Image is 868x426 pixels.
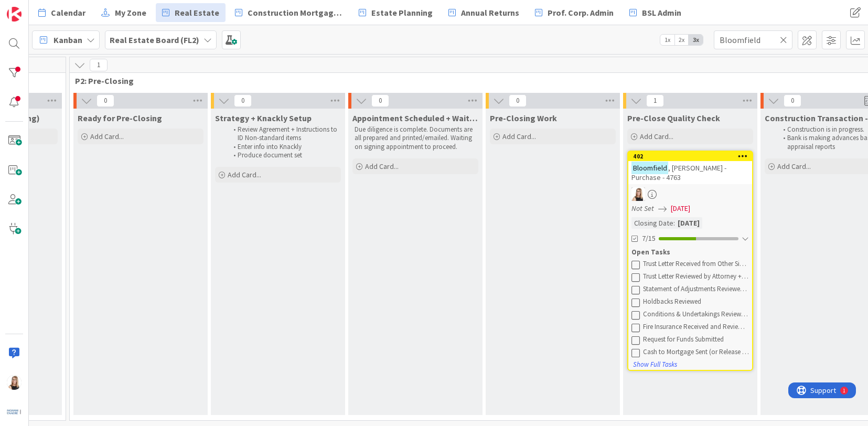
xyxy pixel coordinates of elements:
span: [DATE] [671,203,690,214]
span: Calendar [51,6,85,19]
div: Closing Date [631,217,673,229]
span: 7/15 [642,233,656,244]
span: My Zone [115,6,146,19]
span: 1x [660,35,674,45]
b: Real Estate Board (FL2) [110,35,199,45]
span: 1 [646,94,664,107]
div: Open Tasks [631,247,749,258]
span: 2x [674,35,689,45]
input: Quick Filter... [714,30,792,49]
a: Prof. Corp. Admin [529,3,620,22]
span: Pre-Close Quality Check [627,113,720,123]
span: Estate Planning [371,6,433,19]
img: DB [7,375,22,390]
span: , [PERSON_NAME] - Purchase - 4763 [631,163,726,182]
div: Trust Letter Received from Other Side's Lawyer [643,260,749,268]
span: Add Card... [228,170,261,179]
a: Estate Planning [352,3,439,22]
span: Kanban [53,34,82,46]
div: Cash to Mortgage Sent (or Release of Keys Request) [643,348,749,356]
span: Strategy + Knackly Setup [215,113,312,123]
img: DB [631,187,645,201]
img: Visit kanbanzone.com [7,7,22,22]
a: Calendar [32,3,92,22]
button: Show Full Tasks [633,359,678,370]
div: Request for Funds Submitted [643,335,749,344]
div: DB [628,187,752,201]
span: Annual Returns [461,6,519,19]
span: Real Estate [175,6,219,19]
div: 402 [633,153,752,160]
span: Ready for Pre-Closing [78,113,162,123]
span: Appointment Scheduled + Waiting on Signed Docs [352,113,478,123]
div: 402 [628,152,752,161]
span: 0 [784,94,801,107]
span: 0 [509,94,527,107]
span: Construction Mortgages - Draws [248,6,343,19]
a: Construction Mortgages - Draws [229,3,349,22]
div: Conditions & Undertakings Reviewed + Deemed Acceptable [643,310,749,318]
span: Add Card... [640,132,673,141]
mark: Bloomfield [631,162,668,174]
div: Holdbacks Reviewed [643,297,749,306]
li: Review Agreement + Instructions to ID Non-standard items [228,125,339,143]
span: Prof. Corp. Admin [548,6,614,19]
div: 402Bloomfield, [PERSON_NAME] - Purchase - 4763 [628,152,752,184]
span: Add Card... [777,162,811,171]
img: avatar [7,404,22,419]
p: Due diligence is complete. Documents are all prepared and printed/emailed. Waiting on signing app... [355,125,476,151]
div: [DATE] [675,217,702,229]
a: BSL Admin [623,3,688,22]
span: BSL Admin [642,6,681,19]
li: Enter info into Knackly [228,143,339,151]
div: Trust Letter Reviewed by Attorney + Strategy Updated [643,272,749,281]
span: 3x [689,35,703,45]
div: Fire Insurance Received and Reviewed [643,323,749,331]
span: : [673,217,675,229]
span: Pre-Closing Work [490,113,557,123]
span: Add Card... [90,132,124,141]
a: My Zone [95,3,153,22]
span: 0 [234,94,252,107]
div: Statement of Adjustments Reviewed + Reconciled [643,285,749,293]
a: Real Estate [156,3,226,22]
i: Not Set [631,204,654,213]
span: Add Card... [502,132,536,141]
span: 0 [371,94,389,107]
span: 0 [97,94,114,107]
span: 1 [90,59,108,71]
span: Add Card... [365,162,399,171]
a: Annual Returns [442,3,526,22]
li: Produce document set [228,151,339,159]
span: Support [22,2,48,14]
div: 1 [55,4,57,13]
